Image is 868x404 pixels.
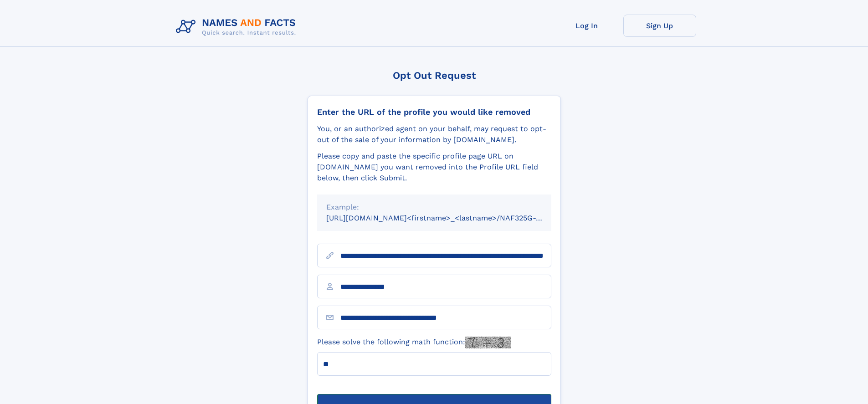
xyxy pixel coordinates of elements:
[623,15,696,37] a: Sign Up
[317,123,551,145] div: You, or an authorized agent on your behalf, may request to opt-out of the sale of your informatio...
[550,15,623,37] a: Log In
[326,214,569,222] small: [URL][DOMAIN_NAME]<firstname>_<lastname>/NAF325G-xxxxxxxx
[317,337,511,348] label: Please solve the following math function:
[308,70,561,81] div: Opt Out Request
[172,15,303,39] img: Logo Names and Facts
[326,202,542,213] div: Example:
[317,151,551,184] div: Please copy and paste the specific profile page URL on [DOMAIN_NAME] you want removed into the Pr...
[317,107,551,117] div: Enter the URL of the profile you would like removed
